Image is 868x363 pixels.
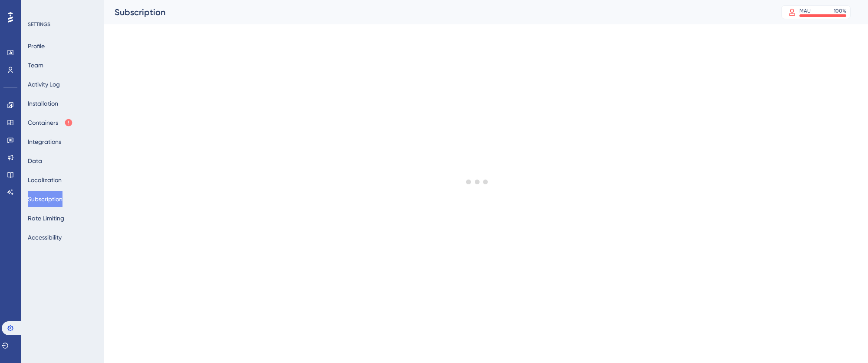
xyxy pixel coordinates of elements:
[28,210,64,226] button: Rate Limiting
[28,153,42,169] button: Data
[28,21,98,28] div: SETTINGS
[28,115,73,130] button: Containers
[28,57,43,73] button: Team
[28,172,62,188] button: Localization
[834,7,846,14] div: 100 %
[28,230,62,245] button: Accessibility
[28,134,61,150] button: Integrations
[28,96,58,111] button: Installation
[115,6,759,18] div: Subscription
[28,38,45,54] button: Profile
[28,77,60,92] button: Activity Log
[28,191,62,207] button: Subscription
[799,7,811,14] div: MAU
